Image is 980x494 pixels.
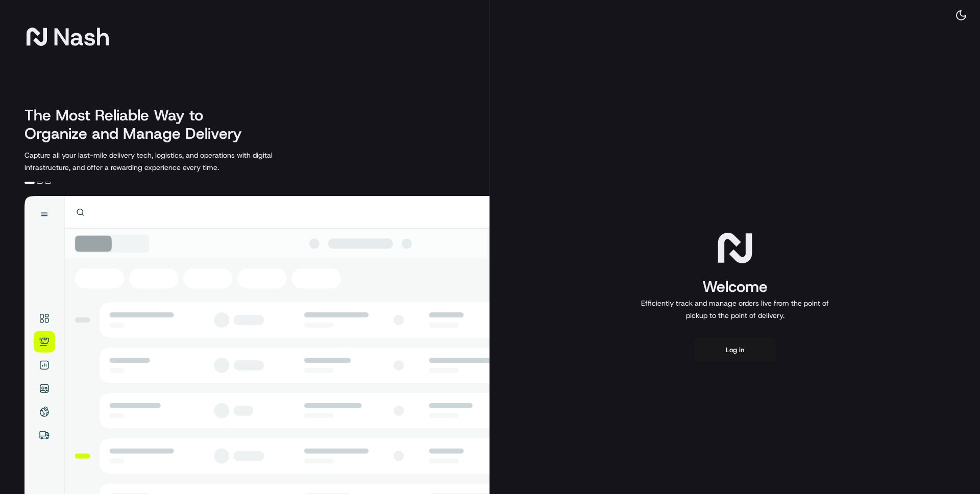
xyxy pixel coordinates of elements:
p: Efficiently track and manage orders live from the point of pickup to the point of delivery. [637,297,833,322]
span: Nash [53,27,110,47]
p: Capture all your last-mile delivery tech, logistics, and operations with digital infrastructure, ... [24,149,318,174]
button: Log in [694,338,776,362]
h1: Welcome [637,277,833,297]
h2: The Most Reliable Way to Organize and Manage Delivery [24,106,253,143]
